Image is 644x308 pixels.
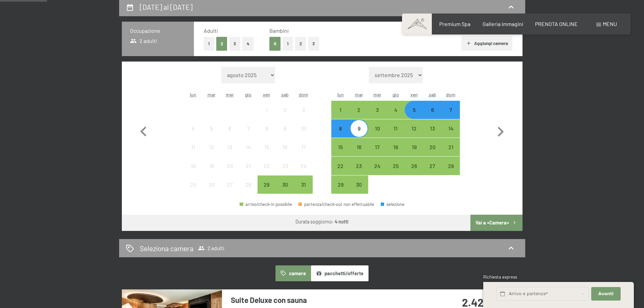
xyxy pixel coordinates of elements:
[294,119,312,138] div: Sun Aug 10 2025
[423,157,442,175] div: arrivo/check-in possibile
[184,175,202,194] div: Mon Aug 25 2025
[598,291,614,297] span: Avanti
[386,138,405,156] div: arrivo/check-in possibile
[276,119,294,138] div: arrivo/check-in non effettuabile
[483,21,523,27] a: Galleria immagini
[258,138,276,156] div: arrivo/check-in non effettuabile
[351,182,368,199] div: 30
[276,175,294,194] div: arrivo/check-in possibile
[386,157,405,175] div: arrivo/check-in possibile
[221,157,239,175] div: arrivo/check-in non effettuabile
[202,175,221,194] div: arrivo/check-in non effettuabile
[332,126,349,143] div: 8
[294,138,312,156] div: Sun Aug 17 2025
[423,157,442,175] div: Sat Sep 27 2025
[351,126,368,143] div: 9
[350,175,368,194] div: arrivo/check-in possibile
[239,119,258,138] div: Thu Aug 07 2025
[591,287,620,301] button: Avanti
[442,157,460,175] div: Sun Sep 28 2025
[221,175,239,194] div: Wed Aug 27 2025
[258,126,275,143] div: 8
[405,138,423,156] div: Fri Sep 19 2025
[258,157,276,175] div: arrivo/check-in non effettuabile
[405,119,423,138] div: Fri Sep 12 2025
[461,36,512,51] button: Aggiungi camera
[221,175,239,194] div: arrivo/check-in non effettuabile
[331,157,350,175] div: Mon Sep 22 2025
[134,67,153,194] button: Mese precedente
[442,144,459,161] div: 21
[276,101,294,119] div: Sat Aug 02 2025
[231,295,432,305] h3: Suite Deluxe con sauna
[221,144,238,161] div: 13
[350,119,368,138] div: arrivo/check-in possibile
[386,101,405,119] div: Thu Sep 04 2025
[405,157,423,175] div: arrivo/check-in possibile
[331,157,350,175] div: arrivo/check-in possibile
[295,182,312,199] div: 31
[331,138,350,156] div: Mon Sep 15 2025
[423,119,442,138] div: arrivo/check-in possibile
[202,157,221,175] div: arrivo/check-in non effettuabile
[276,101,294,119] div: arrivo/check-in non effettuabile
[335,219,349,224] b: 4 notti
[368,101,386,119] div: Wed Sep 03 2025
[442,126,459,143] div: 14
[311,265,369,281] button: pacchetti/offerte
[130,37,157,45] span: 2 adulti
[229,37,241,51] button: 3
[221,138,239,156] div: Wed Aug 13 2025
[221,157,239,175] div: Wed Aug 20 2025
[369,107,386,124] div: 3
[140,3,193,11] h2: [DATE] al [DATE]
[351,163,368,180] div: 23
[258,182,275,199] div: 29
[245,92,251,97] abbr: giovedì
[184,138,202,156] div: Mon Aug 11 2025
[368,138,386,156] div: arrivo/check-in possibile
[184,119,202,138] div: arrivo/check-in non effettuabile
[207,92,216,97] abbr: martedì
[203,182,220,199] div: 26
[386,157,405,175] div: Thu Sep 25 2025
[446,92,456,97] abbr: domenica
[295,126,312,143] div: 10
[429,92,436,97] abbr: sabato
[442,119,460,138] div: Sun Sep 14 2025
[140,243,194,253] h2: Seleziona camera
[242,37,254,51] button: 4
[350,101,368,119] div: Tue Sep 02 2025
[294,119,312,138] div: arrivo/check-in non effettuabile
[351,107,368,124] div: 2
[442,101,460,119] div: arrivo/check-in possibile
[350,119,368,138] div: Tue Sep 09 2025
[276,163,293,180] div: 23
[405,144,422,161] div: 19
[331,175,350,194] div: arrivo/check-in possibile
[202,138,221,156] div: Tue Aug 12 2025
[331,119,350,138] div: arrivo/check-in possibile
[368,101,386,119] div: arrivo/check-in possibile
[276,138,294,156] div: arrivo/check-in non effettuabile
[184,175,202,194] div: arrivo/check-in non effettuabile
[269,37,281,51] button: 0
[535,21,578,27] span: PRENOTA ONLINE
[355,92,363,97] abbr: martedì
[240,144,257,161] div: 14
[221,119,239,138] div: Wed Aug 06 2025
[240,126,257,143] div: 7
[185,163,202,180] div: 18
[331,101,350,119] div: Mon Sep 01 2025
[439,21,470,27] a: Premium Spa
[221,163,238,180] div: 20
[240,202,292,207] div: arrivo/check-in possibile
[221,138,239,156] div: arrivo/check-in non effettuabile
[276,182,293,199] div: 30
[332,144,349,161] div: 15
[350,138,368,156] div: arrivo/check-in possibile
[258,101,276,119] div: arrivo/check-in non effettuabile
[294,175,312,194] div: arrivo/check-in possibile
[239,175,258,194] div: Thu Aug 28 2025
